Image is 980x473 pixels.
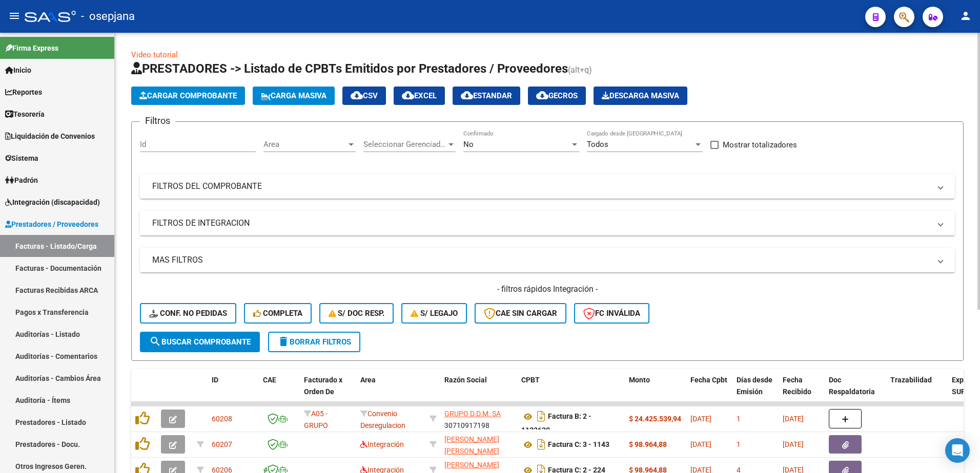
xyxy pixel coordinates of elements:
span: Todos [587,140,608,149]
mat-icon: cloud_download [402,89,414,101]
button: Carga Masiva [253,87,335,105]
div: 30710917198 [444,408,513,429]
datatable-header-cell: Monto [625,369,686,414]
span: Gecros [536,91,578,100]
span: CAE SIN CARGAR [484,309,557,318]
datatable-header-cell: CAE [259,369,300,414]
span: CSV [351,91,378,100]
span: [DATE] [783,440,804,448]
span: A05 - GRUPO PREMEDIC [304,410,339,441]
span: (alt+q) [568,65,592,75]
span: Días desde Emisión [737,376,772,396]
span: FC Inválida [583,309,640,318]
button: Conf. no pedidas [140,303,236,324]
span: Prestadores / Proveedores [5,219,98,230]
span: Firma Express [5,42,58,54]
mat-panel-title: FILTROS DEL COMPROBANTE [152,181,930,192]
mat-expansion-panel-header: FILTROS DEL COMPROBANTE [140,174,955,199]
span: Integración [360,440,404,448]
span: Inicio [5,64,31,76]
mat-icon: delete [277,335,290,348]
datatable-header-cell: Razón Social [440,369,517,414]
span: Razón Social [444,376,487,384]
button: FC Inválida [574,303,649,324]
datatable-header-cell: Fecha Recibido [779,369,825,414]
datatable-header-cell: Trazabilidad [886,369,948,414]
span: [DATE] [690,440,711,448]
span: Mostrar totalizadores [723,139,797,151]
h3: Filtros [140,114,175,128]
strong: Factura B: 2 - 1122630 [521,413,591,435]
span: Padrón [5,175,38,186]
span: Area [263,140,346,149]
button: S/ legajo [401,303,467,324]
span: Buscar Comprobante [149,337,251,347]
button: Estandar [453,87,520,105]
span: Cargar Comprobante [139,91,237,100]
span: Liquidación de Convenios [5,131,95,142]
span: Carga Masiva [261,91,326,100]
span: Doc Respaldatoria [829,376,875,396]
mat-panel-title: FILTROS DE INTEGRACION [152,218,930,229]
datatable-header-cell: Fecha Cpbt [686,369,732,414]
button: EXCEL [394,87,445,105]
span: ID [212,376,218,384]
button: Gecros [528,87,586,105]
span: [PERSON_NAME] [PERSON_NAME] [444,435,499,455]
mat-expansion-panel-header: FILTROS DE INTEGRACION [140,211,955,235]
span: Area [360,376,376,384]
span: - osepjana [81,5,135,28]
button: CSV [342,87,386,105]
datatable-header-cell: Días desde Emisión [732,369,779,414]
mat-expansion-panel-header: MAS FILTROS [140,248,955,272]
span: Sistema [5,153,38,164]
span: No [463,140,474,149]
strong: $ 98.964,88 [629,440,667,448]
span: Completa [253,309,302,318]
span: Conf. no pedidas [149,309,227,318]
strong: Factura C: 3 - 1143 [548,441,609,449]
button: S/ Doc Resp. [319,303,394,324]
span: Integración (discapacidad) [5,197,100,208]
span: Reportes [5,87,42,98]
span: EXCEL [402,91,437,100]
span: Seleccionar Gerenciador [363,140,446,149]
button: CAE SIN CARGAR [475,303,566,324]
h4: - filtros rápidos Integración - [140,284,955,295]
mat-icon: cloud_download [461,89,473,101]
button: Completa [244,303,312,324]
span: CAE [263,376,276,384]
datatable-header-cell: CPBT [517,369,625,414]
span: Tesorería [5,109,45,120]
mat-icon: menu [8,10,21,22]
datatable-header-cell: Area [356,369,425,414]
span: Facturado x Orden De [304,376,342,396]
span: Estandar [461,91,512,100]
span: 1 [737,440,741,448]
div: 23274279184 [444,434,513,455]
span: Fecha Recibido [783,376,811,396]
strong: $ 24.425.539,94 [629,415,681,423]
span: Borrar Filtros [277,337,351,347]
mat-icon: cloud_download [536,89,548,101]
span: [DATE] [690,415,711,423]
span: PRESTADORES -> Listado de CPBTs Emitidos por Prestadores / Proveedores [131,61,568,76]
span: Monto [629,376,650,384]
i: Descargar documento [535,408,548,424]
mat-panel-title: MAS FILTROS [152,254,930,266]
span: 60208 [212,415,232,423]
app-download-masive: Descarga masiva de comprobantes (adjuntos) [594,87,687,105]
mat-icon: search [149,335,161,348]
a: Video tutorial [131,50,178,59]
datatable-header-cell: ID [208,369,259,414]
span: Convenio Desregulacion [360,410,405,429]
span: S/ legajo [411,309,458,318]
datatable-header-cell: Doc Respaldatoria [825,369,886,414]
span: [DATE] [783,415,804,423]
mat-icon: person [959,10,972,22]
span: Fecha Cpbt [690,376,727,384]
span: CPBT [521,376,540,384]
span: GRUPO D.D.M. SA [444,410,501,418]
span: 60207 [212,440,232,448]
div: Open Intercom Messenger [945,438,970,463]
